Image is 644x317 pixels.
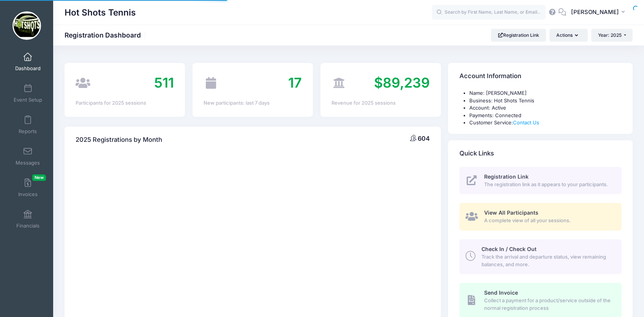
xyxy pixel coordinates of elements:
[484,217,613,224] span: A complete view of all your sessions.
[16,160,40,166] span: Messages
[469,104,622,112] li: Account: Active
[19,128,37,135] span: Reports
[76,129,162,151] h4: 2025 Registrations by Month
[598,32,622,38] span: Year: 2025
[459,66,521,87] h4: Account Information
[331,99,430,107] div: Revenue for 2025 sessions
[459,203,622,231] a: View All Participants A complete view of all your sessions.
[469,112,622,119] li: Payments: Connected
[65,4,136,21] h1: Hot Shots Tennis
[13,11,41,40] img: Hot Shots Tennis
[469,97,622,105] li: Business: Hot Shots Tennis
[469,119,622,127] li: Customer Service:
[204,99,302,107] div: New participants: last 7 days
[549,29,587,42] button: Actions
[32,174,46,181] span: New
[374,74,430,91] span: $89,239
[459,143,494,164] h4: Quick Links
[418,135,430,142] span: 604
[10,80,46,107] a: Event Setup
[571,8,619,16] span: [PERSON_NAME]
[481,246,537,252] span: Check In / Check Out
[18,191,38,198] span: Invoices
[154,74,174,91] span: 511
[481,253,613,268] span: Track the arrival and departure status, view remaining balances, and more.
[484,209,538,216] span: View All Participants
[513,119,539,126] a: Contact Us
[76,99,174,107] div: Participants for 2025 sessions
[10,49,46,75] a: Dashboard
[10,206,46,232] a: Financials
[459,167,622,195] a: Registration Link The registration link as it appears to your participants.
[288,74,302,91] span: 17
[469,89,622,97] li: Name: [PERSON_NAME]
[484,289,518,296] span: Send Invoice
[65,31,147,39] h1: Registration Dashboard
[432,5,546,20] input: Search by First Name, Last Name, or Email...
[10,143,46,169] a: Messages
[459,239,622,274] a: Check In / Check Out Track the arrival and departure status, view remaining balances, and more.
[10,111,46,138] a: Reports
[10,174,46,201] a: InvoicesNew
[491,29,546,42] a: Registration Link
[16,223,39,229] span: Financials
[14,97,42,103] span: Event Setup
[591,29,633,42] button: Year: 2025
[484,173,529,180] span: Registration Link
[484,181,613,188] span: The registration link as it appears to your participants.
[566,4,633,21] button: [PERSON_NAME]
[484,297,613,312] span: Collect a payment for a product/service outside of the normal registration process
[15,65,41,72] span: Dashboard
